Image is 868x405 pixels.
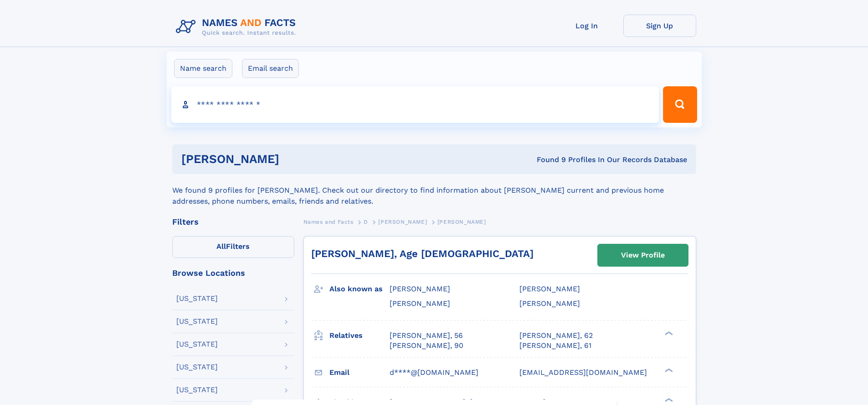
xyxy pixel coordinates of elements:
[519,331,593,341] a: [PERSON_NAME], 62
[663,367,673,373] div: ❯
[311,248,534,259] a: [PERSON_NAME], Age [DEMOGRAPHIC_DATA]
[176,295,218,302] div: [US_STATE]
[390,341,463,351] a: [PERSON_NAME], 90
[172,174,696,207] div: We found 9 profiles for [PERSON_NAME]. Check out our directory to find information about [PERSON_...
[390,331,463,341] a: [PERSON_NAME], 56
[174,59,232,78] label: Name search
[550,15,623,37] a: Log In
[390,299,450,308] span: [PERSON_NAME]
[172,218,294,226] div: Filters
[176,318,218,325] div: [US_STATE]
[176,341,218,348] div: [US_STATE]
[390,284,450,293] span: [PERSON_NAME]
[329,328,390,343] h3: Relatives
[408,155,687,165] div: Found 9 Profiles In Our Records Database
[437,219,486,225] span: [PERSON_NAME]
[172,269,294,277] div: Browse Locations
[364,219,368,225] span: D
[519,341,591,351] a: [PERSON_NAME], 61
[663,330,673,336] div: ❯
[303,216,354,227] a: Names and Facts
[242,59,299,78] label: Email search
[623,15,696,37] a: Sign Up
[216,242,226,251] span: All
[519,284,580,293] span: [PERSON_NAME]
[364,216,368,227] a: D
[598,244,688,266] a: View Profile
[181,153,408,165] h1: [PERSON_NAME]
[176,386,218,394] div: [US_STATE]
[172,236,294,258] label: Filters
[663,397,673,403] div: ❯
[172,15,303,39] img: Logo Names and Facts
[519,299,580,308] span: [PERSON_NAME]
[329,365,390,380] h3: Email
[378,219,427,225] span: [PERSON_NAME]
[176,363,218,371] div: [US_STATE]
[171,86,659,123] input: search input
[329,281,390,297] h3: Also known as
[519,368,647,377] span: [EMAIL_ADDRESS][DOMAIN_NAME]
[663,86,697,123] button: Search Button
[621,245,665,266] div: View Profile
[378,216,427,227] a: [PERSON_NAME]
